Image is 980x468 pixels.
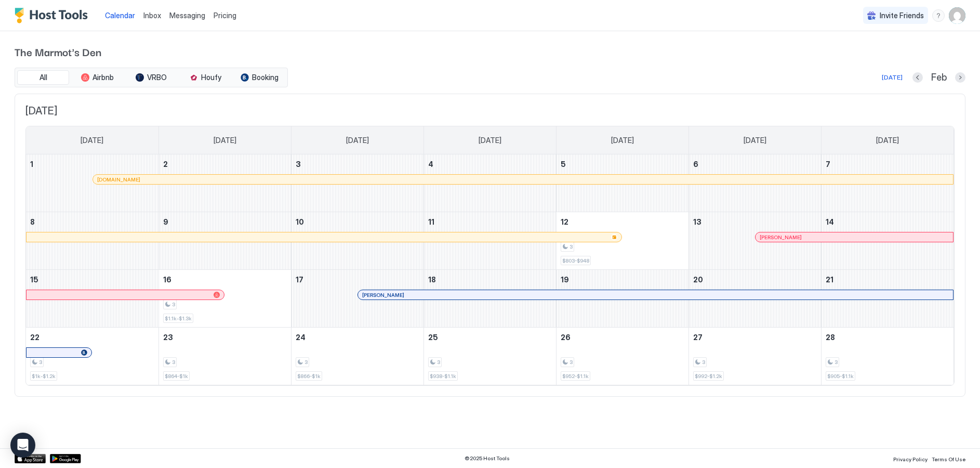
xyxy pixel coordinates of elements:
[882,73,903,82] div: [DATE]
[821,328,953,385] td: February 28, 2026
[611,136,634,145] span: [DATE]
[744,136,766,145] span: [DATE]
[423,270,556,328] td: February 18, 2026
[822,270,954,289] a: February 21, 2026
[821,154,953,212] td: February 7, 2026
[26,328,158,385] td: February 22, 2026
[693,275,703,284] span: 20
[688,212,821,270] td: February 13, 2026
[465,455,510,462] span: © 2025 Host Tools
[143,10,161,21] a: Inbox
[428,333,438,342] span: 25
[296,160,301,168] span: 3
[570,359,573,366] span: 3
[30,217,35,226] span: 8
[893,456,928,462] span: Privacy Policy
[159,270,291,289] a: February 16, 2026
[159,212,291,231] a: February 9, 2026
[296,217,304,226] span: 10
[26,212,158,270] td: February 8, 2026
[26,154,158,174] a: February 1, 2026
[428,217,434,226] span: 11
[15,8,92,23] a: Host Tools Logo
[30,275,38,284] span: 15
[561,333,571,342] span: 26
[570,243,573,250] span: 3
[424,270,556,289] a: February 18, 2026
[201,73,221,82] span: Houfy
[880,11,924,20] span: Invite Friends
[172,301,175,308] span: 3
[428,160,433,168] span: 4
[601,126,644,154] a: Thursday
[362,292,949,298] div: [PERSON_NAME]
[556,212,688,270] td: February 12, 2026
[296,333,306,342] span: 24
[949,7,965,24] div: User profile
[32,373,56,380] span: $1k-$1.2k
[835,359,838,366] span: 3
[50,454,81,463] a: Google Play Store
[695,373,722,380] span: $992-$1.2k
[556,154,688,212] td: February 5, 2026
[336,126,379,154] a: Tuesday
[821,270,953,328] td: February 21, 2026
[561,275,569,284] span: 19
[880,71,904,84] button: [DATE]
[214,136,236,145] span: [DATE]
[955,72,965,83] button: Next month
[233,70,285,85] button: Booking
[292,154,423,174] a: February 3, 2026
[165,373,188,380] span: $864-$1k
[39,73,47,82] span: All
[430,373,456,380] span: $938-$1.1k
[362,292,404,298] span: [PERSON_NAME]
[931,72,947,84] span: Feb
[291,328,423,385] td: February 24, 2026
[557,270,688,289] a: February 19, 2026
[163,217,168,226] span: 9
[291,154,423,212] td: February 3, 2026
[561,160,566,168] span: 5
[689,154,821,174] a: February 6, 2026
[97,176,949,183] div: [DOMAIN_NAME]
[158,270,291,328] td: February 16, 2026
[10,433,35,458] div: Open Intercom Messenger
[437,359,440,366] span: 3
[163,333,173,342] span: 23
[876,136,899,145] span: [DATE]
[125,70,177,85] button: VRBO
[562,257,589,264] span: $803-$948
[292,212,423,231] a: February 10, 2026
[424,154,556,174] a: February 4, 2026
[556,328,688,385] td: February 26, 2026
[424,328,556,347] a: February 25, 2026
[822,328,954,347] a: February 28, 2026
[561,217,568,226] span: 12
[826,275,833,284] span: 21
[468,126,512,154] a: Wednesday
[760,234,802,241] span: [PERSON_NAME]
[291,212,423,270] td: February 10, 2026
[822,212,954,231] a: February 14, 2026
[912,72,923,83] button: Previous month
[15,454,46,463] a: App Store
[30,160,33,168] span: 1
[30,333,39,342] span: 22
[557,328,688,347] a: February 26, 2026
[423,154,556,212] td: February 4, 2026
[159,154,291,174] a: February 2, 2026
[26,270,158,328] td: February 15, 2026
[169,11,205,20] span: Messaging
[291,270,423,328] td: February 17, 2026
[179,70,231,85] button: Houfy
[105,10,135,21] a: Calendar
[826,217,834,226] span: 14
[932,453,965,464] a: Terms Of Use
[479,136,501,145] span: [DATE]
[688,154,821,212] td: February 6, 2026
[292,328,423,347] a: February 24, 2026
[760,234,949,241] div: [PERSON_NAME]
